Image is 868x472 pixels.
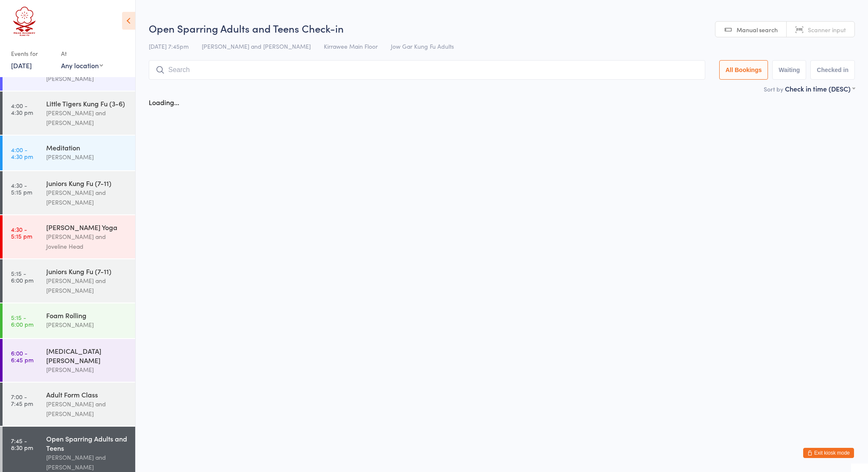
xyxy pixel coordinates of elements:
time: 7:00 - 7:45 pm [11,393,33,407]
time: 4:30 - 5:15 pm [11,182,32,195]
time: 5:15 - 6:00 pm [11,314,33,328]
a: [DATE] [11,61,32,70]
button: Exit kiosk mode [803,448,854,458]
div: Events for [11,47,53,61]
div: [PERSON_NAME] and [PERSON_NAME] [46,453,128,472]
div: Little Tigers Kung Fu (3-6) [46,99,128,108]
a: 5:15 -6:00 pmJuniors Kung Fu (7-11)[PERSON_NAME] and [PERSON_NAME] [3,259,135,303]
time: 5:15 - 6:00 pm [11,270,33,283]
time: 4:00 - 4:30 pm [11,146,33,160]
div: [PERSON_NAME] and [PERSON_NAME] [46,276,128,295]
a: 7:00 -7:45 pmAdult Form Class[PERSON_NAME] and [PERSON_NAME] [3,383,135,426]
div: Open Sparring Adults and Teens [46,434,128,453]
a: 4:30 -5:15 pmJuniors Kung Fu (7-11)[PERSON_NAME] and [PERSON_NAME] [3,171,135,214]
div: [PERSON_NAME] [46,320,128,330]
button: Waiting [772,60,806,80]
span: Manual search [737,25,778,34]
time: 4:00 - 4:30 pm [11,102,33,116]
time: 4:30 - 5:15 pm [11,226,32,239]
div: [PERSON_NAME] Yoga [46,222,128,232]
div: Meditation [46,143,128,152]
div: Juniors Kung Fu (7-11) [46,178,128,188]
div: [PERSON_NAME] [46,365,128,375]
img: Head Academy Kung Fu [8,6,40,38]
div: Foam Rolling [46,311,128,320]
div: [PERSON_NAME] [46,152,128,162]
div: At [61,47,103,61]
a: 6:00 -6:45 pm[MEDICAL_DATA][PERSON_NAME][PERSON_NAME] [3,339,135,382]
label: Sort by [764,85,783,93]
input: Search [149,60,705,80]
span: Scanner input [808,25,846,34]
time: 6:00 - 6:45 pm [11,350,33,363]
a: 4:00 -4:30 pmLittle Tigers Kung Fu (3-6)[PERSON_NAME] and [PERSON_NAME] [3,92,135,135]
div: [PERSON_NAME] and [PERSON_NAME] [46,108,128,128]
span: [DATE] 7:45pm [149,42,189,50]
div: Juniors Kung Fu (7-11) [46,267,128,276]
button: All Bookings [719,60,768,80]
div: Loading... [149,97,179,107]
div: Any location [61,61,103,70]
span: [PERSON_NAME] and [PERSON_NAME] [202,42,311,50]
a: 4:00 -4:30 pmMeditation[PERSON_NAME] [3,136,135,170]
time: 7:45 - 8:30 pm [11,437,33,451]
a: 4:30 -5:15 pm[PERSON_NAME] Yoga[PERSON_NAME] and Joveline Head [3,215,135,258]
span: Kirrawee Main Floor [324,42,378,50]
div: [MEDICAL_DATA][PERSON_NAME] [46,346,128,365]
div: [PERSON_NAME] and [PERSON_NAME] [46,188,128,207]
span: Jow Gar Kung Fu Adults [391,42,454,50]
div: Adult Form Class [46,390,128,399]
button: Checked in [810,60,855,80]
div: [PERSON_NAME] and [PERSON_NAME] [46,399,128,419]
h2: Open Sparring Adults and Teens Check-in [149,21,855,35]
div: Check in time (DESC) [785,84,855,93]
div: [PERSON_NAME] and Joveline Head [46,232,128,251]
a: 5:15 -6:00 pmFoam Rolling[PERSON_NAME] [3,303,135,338]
